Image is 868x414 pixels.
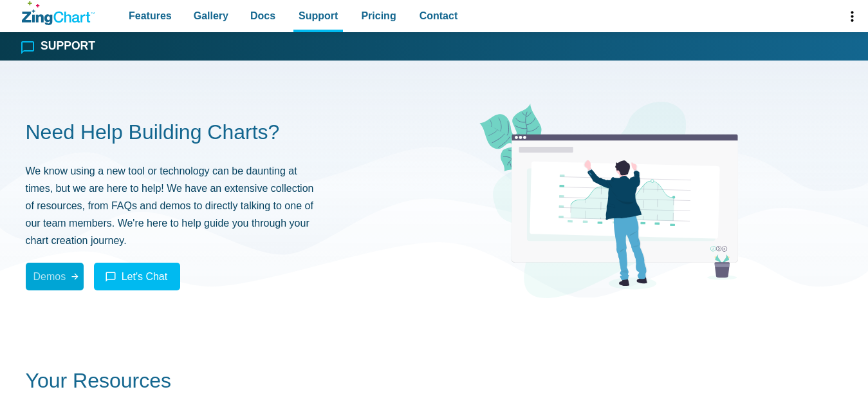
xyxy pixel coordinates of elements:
span: Contact [420,7,458,24]
span: Demos [33,268,66,285]
span: Support [299,7,338,24]
a: ZingChart Logo. Click to return to the homepage [22,1,95,25]
h2: Your Resources [26,368,843,395]
span: Features [129,7,172,24]
span: Let's Chat [122,271,168,282]
a: Demos [26,263,84,290]
h1: Support [41,41,95,52]
h2: Need Help Building Charts? [26,119,389,146]
span: Gallery [194,7,228,24]
span: Pricing [361,7,396,24]
p: We know using a new tool or technology can be daunting at times, but we are here to help! We have... [26,162,315,250]
span: Docs [250,7,275,24]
